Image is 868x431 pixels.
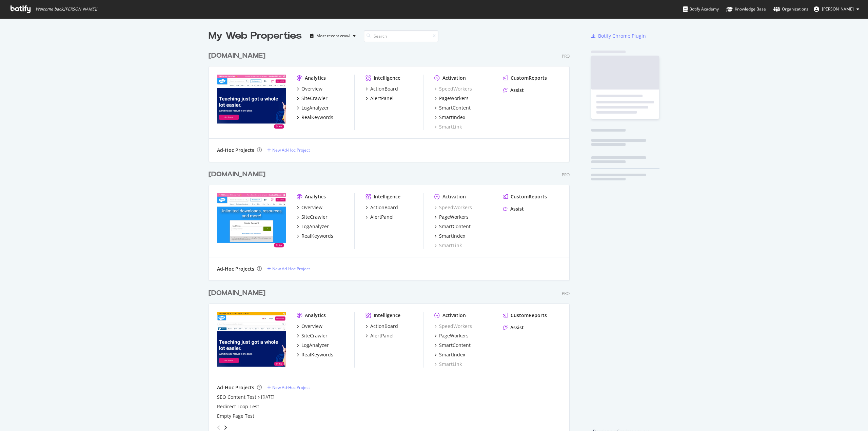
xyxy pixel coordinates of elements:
button: [PERSON_NAME] [808,4,865,15]
a: Redirect Loop Test [217,403,259,410]
div: AlertPanel [370,214,394,220]
div: LogAnalyzer [301,223,329,230]
div: Activation [442,75,466,81]
a: ActionBoard [366,323,398,330]
a: SpeedWorkers [434,323,472,330]
a: ActionBoard [366,204,398,211]
a: RealKeywords [297,114,333,121]
a: New Ad-Hoc Project [267,147,310,153]
a: New Ad-Hoc Project [267,385,310,390]
div: Pro [562,172,570,178]
button: Most recent crawl [307,31,358,41]
div: New Ad-Hoc Project [272,385,310,390]
a: SmartContent [434,104,471,111]
div: CustomReports [511,312,547,319]
div: Intelligence [374,193,400,200]
a: SmartContent [434,342,471,349]
div: Assist [510,324,524,331]
a: Botify Chrome Plugin [591,33,646,39]
div: SmartContent [439,342,471,349]
div: Overview [301,323,322,330]
div: [DOMAIN_NAME] [209,170,265,179]
a: LogAnalyzer [297,104,329,111]
div: Pro [562,53,570,59]
a: New Ad-Hoc Project [267,266,310,272]
a: Overview [297,85,322,92]
div: SmartIndex [439,233,465,239]
div: CustomReports [511,193,547,200]
img: twinkl.co.uk [217,193,286,248]
img: twinkl.com [217,312,286,367]
a: AlertPanel [366,332,394,339]
img: www.twinkl.com.au [217,75,286,130]
a: Assist [503,324,524,331]
div: SmartIndex [439,114,465,121]
a: Overview [297,323,322,330]
a: SEO Content Test [217,394,256,400]
a: Overview [297,204,322,211]
div: Ad-Hoc Projects [217,266,254,272]
a: [DATE] [261,394,274,400]
div: RealKeywords [301,114,333,121]
div: Pro [562,291,570,296]
div: SpeedWorkers [434,204,472,211]
div: Analytics [305,193,326,200]
input: Search [364,30,438,42]
a: AlertPanel [366,95,394,102]
a: Assist [503,205,524,212]
div: Activation [442,193,466,200]
div: AlertPanel [370,332,394,339]
div: ActionBoard [370,204,398,211]
div: Botify Chrome Plugin [598,33,646,39]
div: RealKeywords [301,351,333,358]
div: My Web Properties [209,29,302,43]
div: PageWorkers [439,95,469,102]
div: Analytics [305,75,326,81]
a: SmartLink [434,242,462,249]
div: Intelligence [374,75,400,81]
a: PageWorkers [434,95,469,102]
a: RealKeywords [297,351,333,358]
span: Welcome back, [PERSON_NAME] ! [36,6,97,12]
div: SiteCrawler [301,214,328,220]
div: ActionBoard [370,323,398,330]
a: RealKeywords [297,233,333,239]
a: LogAnalyzer [297,342,329,349]
div: Most recent crawl [316,34,350,38]
div: Analytics [305,312,326,319]
a: PageWorkers [434,332,469,339]
div: SmartIndex [439,351,465,358]
div: Intelligence [374,312,400,319]
div: Botify Academy [683,6,719,13]
div: Overview [301,204,322,211]
div: SmartContent [439,104,471,111]
a: CustomReports [503,75,547,81]
div: New Ad-Hoc Project [272,266,310,272]
a: SiteCrawler [297,95,328,102]
a: CustomReports [503,312,547,319]
div: SmartLink [434,361,462,368]
a: SmartIndex [434,114,465,121]
span: Edward Roberts [822,6,854,12]
a: SmartLink [434,123,462,130]
a: Empty Page Test [217,413,254,419]
div: LogAnalyzer [301,104,329,111]
div: RealKeywords [301,233,333,239]
a: [DOMAIN_NAME] [209,51,268,61]
div: Organizations [773,6,808,13]
div: [DOMAIN_NAME] [209,288,265,298]
a: [DOMAIN_NAME] [209,288,268,298]
a: LogAnalyzer [297,223,329,230]
a: SiteCrawler [297,332,328,339]
a: SiteCrawler [297,214,328,220]
a: SmartIndex [434,351,465,358]
div: Ad-Hoc Projects [217,384,254,391]
a: [DOMAIN_NAME] [209,170,268,179]
div: Knowledge Base [726,6,766,13]
a: SmartContent [434,223,471,230]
